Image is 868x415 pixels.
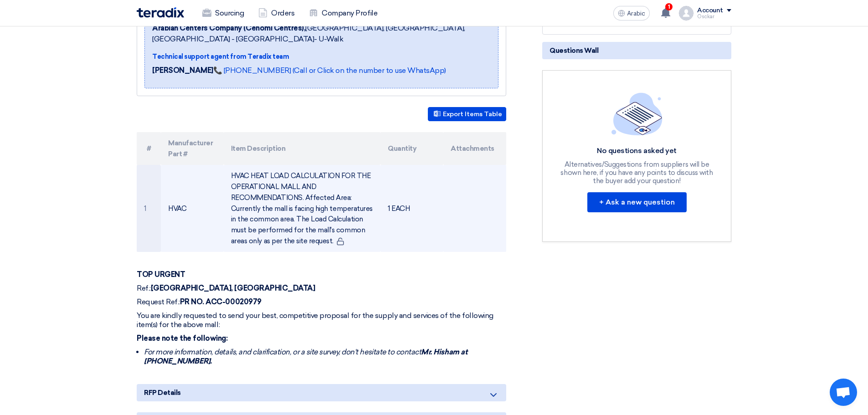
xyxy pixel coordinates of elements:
font: Mr. Hisham at [PHONE_NUMBER]. [144,348,467,365]
font: HVAC [168,205,186,213]
font: Export Items Table [443,110,502,118]
font: Osckar [697,14,714,20]
font: + Ask a new question [599,198,675,206]
font: Account [697,6,723,14]
a: Open chat [830,379,857,406]
font: 1 EACH [388,205,410,213]
font: Arabic [627,10,645,17]
font: No questions asked yet [597,146,676,155]
font: Alternatives/Suggestions from suppliers will be shown here, if you have any points to discuss wit... [560,160,713,185]
a: 📞 [PHONE_NUMBER] (Call or Click on the number to use WhatsApp) [213,66,446,75]
font: 1 [144,205,146,213]
font: Sourcing [215,9,244,17]
font: HVAC HEAT LOAD CALCULATION FOR THE OPERATIONAL MALL AND RECOMMENDATIONS. Affected Area: Currently... [231,172,373,245]
font: Questions Wall [550,46,598,55]
font: Request Ref.: [137,297,180,306]
font: Item Description [231,144,285,153]
font: # [147,144,151,153]
font: Technical support agent from Teradix team [152,53,289,61]
font: [GEOGRAPHIC_DATA], [GEOGRAPHIC_DATA] [151,284,315,292]
font: Quantity [388,144,416,153]
font: Ref.: [137,284,151,292]
a: Sourcing [195,3,251,23]
font: You are kindly requested to send your best, competitive proposal for the supply and services of t... [137,311,493,329]
font: [PERSON_NAME] [152,66,213,75]
button: Arabic [613,6,650,20]
font: TOP URGENT [137,270,185,279]
font: For more information, details, and clarification, or a site survey, don't hesitate to contact [144,348,421,356]
img: Teradix logo [137,7,184,18]
font: PR NO. ACC-00020979 [180,297,262,306]
font: RFP Details [144,389,181,397]
img: profile_test.png [679,6,693,20]
font: Arabian Centers Company (Cenomi Centres), [152,24,305,32]
img: empty_state_list.svg [611,92,663,135]
a: Orders [251,3,302,23]
font: [GEOGRAPHIC_DATA], [GEOGRAPHIC_DATA], [GEOGRAPHIC_DATA] - [GEOGRAPHIC_DATA]- U-Walk [152,24,465,43]
font: Manufacturer Part # [168,139,213,158]
button: Export Items Table [428,107,506,121]
font: Please note the following: [137,334,228,343]
font: 1 [668,4,670,10]
font: Orders [271,9,294,17]
font: Company Profile [322,9,377,17]
button: + Ask a new question [587,192,687,212]
font: Attachments [451,144,494,153]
